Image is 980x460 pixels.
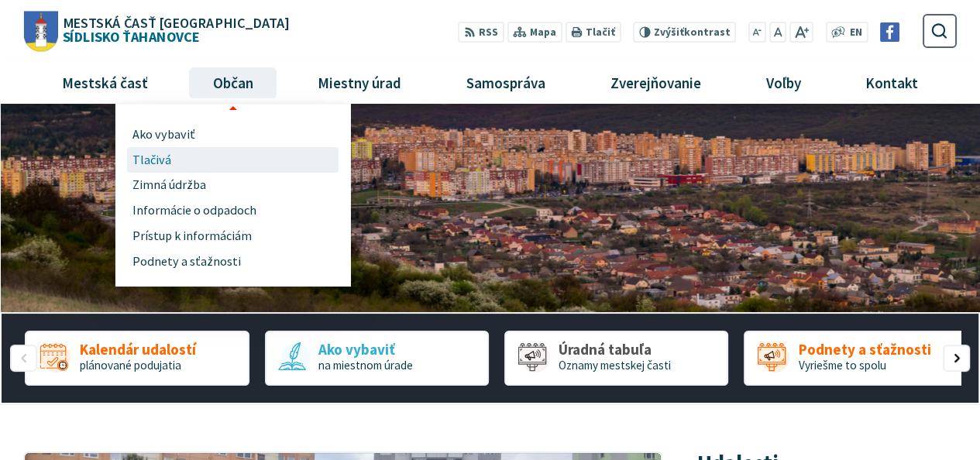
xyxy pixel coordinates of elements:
[744,331,968,385] a: Podnety a sťažnosti Vyriešme to spolu
[845,25,866,41] a: EN
[132,224,252,249] span: Prístup k informáciám
[458,22,504,43] a: RSS
[559,358,671,372] span: Oznamy mestskej časti
[318,342,412,358] span: Ako vybaviť
[565,22,621,43] button: Tlačiť
[132,249,332,275] a: Podnety a sťažnosti
[760,62,806,104] span: Voľby
[132,122,332,147] a: Ako vybaviť
[633,22,736,43] button: Zvýšiťkontrast
[739,62,827,104] a: Voľby
[583,62,727,104] a: Zverejňovanie
[265,331,489,385] div: 2 / 5
[132,147,332,173] a: Tlačivá
[530,25,556,41] span: Mapa
[860,62,924,104] span: Kontakt
[440,62,573,104] a: Samospráva
[507,22,562,43] a: Mapa
[318,358,412,372] span: na miestnom úrade
[132,147,171,173] span: Tlačivá
[479,25,498,41] span: RSS
[799,358,886,372] span: Vyriešme to spolu
[799,342,931,358] span: Podnety a sťažnosti
[748,22,767,43] button: Zmenšiť veľkosť písma
[604,62,707,104] span: Zverejňovanie
[586,26,615,39] span: Tlačiť
[132,198,256,224] span: Informácie o odpadoch
[25,331,249,385] a: Kalendár udalostí plánované podujatia
[207,62,259,104] span: Občan
[23,11,288,51] a: Logo Sídlisko Ťahanovce, prejsť na domovskú stránku.
[769,22,786,43] button: Nastaviť pôvodnú veľkosť písma
[559,342,671,358] span: Úradná tabuľa
[57,15,288,43] h1: Sídlisko Ťahanovce
[132,122,195,147] span: Ako vybaviť
[132,173,332,198] a: Zimná údržba
[132,224,332,249] a: Prístup k informáciám
[654,26,731,39] span: kontrast
[56,62,153,104] span: Mestská časť
[654,26,684,39] span: Zvýšiť
[839,62,945,104] a: Kontakt
[880,22,899,42] img: Prejsť na Facebook stránku
[25,331,249,385] div: 1 / 5
[291,62,428,104] a: Miestny úrad
[789,22,813,43] button: Zväčšiť veľkosť písma
[850,25,862,41] span: EN
[186,62,280,104] a: Občan
[62,15,288,29] span: Mestská časť [GEOGRAPHIC_DATA]
[460,62,551,104] span: Samospráva
[744,331,968,385] div: 4 / 5
[80,358,181,372] span: plánované podujatia
[132,249,241,275] span: Podnety a sťažnosti
[23,11,57,51] img: Prejsť na domovskú stránku
[265,331,489,385] a: Ako vybaviť na miestnom úrade
[80,342,196,358] span: Kalendár udalostí
[36,62,175,104] a: Mestská časť
[312,62,407,104] span: Miestny úrad
[10,345,36,371] div: Predošlý slajd
[504,331,728,385] a: Úradná tabuľa Oznamy mestskej časti
[504,331,728,385] div: 3 / 5
[132,198,332,224] a: Informácie o odpadoch
[132,173,206,198] span: Zimná údržba
[943,345,969,371] div: Nasledujúci slajd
